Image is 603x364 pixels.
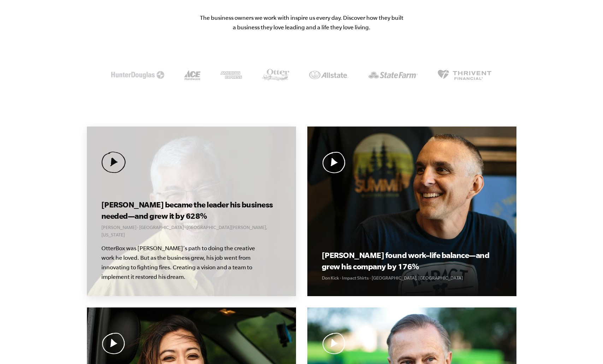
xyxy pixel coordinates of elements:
[568,330,603,364] iframe: Chat Widget
[87,127,296,296] a: Play Video Play Video [PERSON_NAME] became the leader his business needed—and grew it by 628% [PE...
[438,70,492,80] img: Client
[101,152,126,173] img: Play Video
[322,152,346,173] img: Play Video
[101,333,126,354] img: Play Video
[262,69,289,81] img: Client
[199,13,404,32] p: The business owners we work with inspire us every day. Discover how they built a business they lo...
[368,72,418,78] img: Client
[111,71,164,79] img: Client
[322,274,502,282] p: Don Kick · Impact Shirts · [GEOGRAPHIC_DATA], [GEOGRAPHIC_DATA]
[322,249,502,272] h3: [PERSON_NAME] found work–life balance—and grew his company by 176%
[307,127,516,296] a: Play Video Play Video [PERSON_NAME] found work–life balance—and grew his company by 176% Don Kick...
[220,71,242,79] img: Client
[309,71,349,79] img: Client
[322,333,346,354] img: Play Video
[184,70,201,80] img: Client
[101,243,267,282] p: OtterBox was [PERSON_NAME]’s path to doing the creative work he loved. But as the business grew, ...
[101,224,281,239] p: [PERSON_NAME] · [GEOGRAPHIC_DATA] · [GEOGRAPHIC_DATA][PERSON_NAME], [US_STATE]
[101,199,281,222] h3: [PERSON_NAME] became the leader his business needed—and grew it by 628%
